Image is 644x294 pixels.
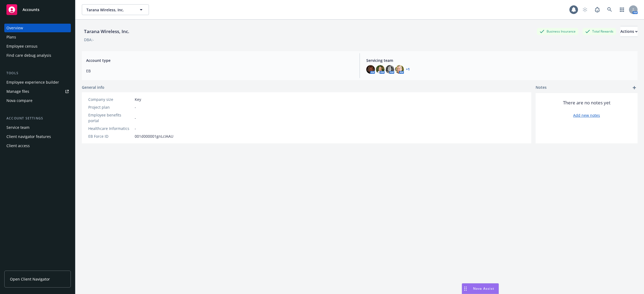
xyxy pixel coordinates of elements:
[462,284,469,294] div: Drag to move
[23,8,39,12] span: Accounts
[6,132,51,141] div: Client navigator features
[4,42,71,51] a: Employee census
[6,51,51,60] div: Find care debug analysis
[620,26,638,37] div: Actions
[604,4,615,15] a: Search
[4,96,71,105] a: Nova compare
[82,28,131,35] div: Tarana Wireless, Inc.
[4,33,71,41] a: Plans
[631,84,638,91] a: add
[386,65,394,74] img: photo
[6,141,30,150] div: Client access
[6,96,32,105] div: Nova compare
[6,78,59,87] div: Employee experience builder
[135,126,136,131] span: -
[4,116,71,121] div: Account settings
[86,68,353,74] span: EB
[6,123,30,132] div: Service team
[86,7,133,13] span: Tarana Wireless, Inc.
[4,51,71,60] a: Find care debug analysis
[88,126,133,131] div: Healthcare Informatics
[536,84,547,91] span: Notes
[4,24,71,32] a: Overview
[4,70,71,76] div: Tools
[88,112,133,123] div: Employee benefits portal
[617,4,627,15] a: Switch app
[563,100,610,106] span: There are no notes yet
[10,276,50,282] span: Open Client Navigator
[620,26,638,37] button: Actions
[376,65,385,74] img: photo
[366,65,375,74] img: photo
[580,4,590,15] a: Start snowing
[4,123,71,132] a: Service team
[4,2,71,17] a: Accounts
[4,141,71,150] a: Client access
[135,133,173,139] span: 001d000001gnLcIAAU
[84,37,94,42] div: DBA: -
[473,286,494,291] span: Nova Assist
[6,87,29,96] div: Manage files
[82,84,104,90] span: General info
[592,4,603,15] a: Report a Bug
[6,24,23,32] div: Overview
[135,97,141,102] span: Key
[88,133,133,139] div: EB Force ID
[88,97,133,102] div: Company size
[395,65,404,74] img: photo
[537,28,578,35] div: Business Insurance
[135,104,136,110] span: -
[86,58,353,63] span: Account type
[583,28,616,35] div: Total Rewards
[82,4,149,15] button: Tarana Wireless, Inc.
[4,132,71,141] a: Client navigator features
[573,112,600,118] a: Add new notes
[6,42,38,51] div: Employee census
[88,104,133,110] div: Project plan
[4,87,71,96] a: Manage files
[4,78,71,87] a: Employee experience builder
[406,68,410,71] a: +1
[462,283,499,294] button: Nova Assist
[366,58,633,63] span: Servicing team
[135,115,136,121] span: -
[6,33,16,41] div: Plans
